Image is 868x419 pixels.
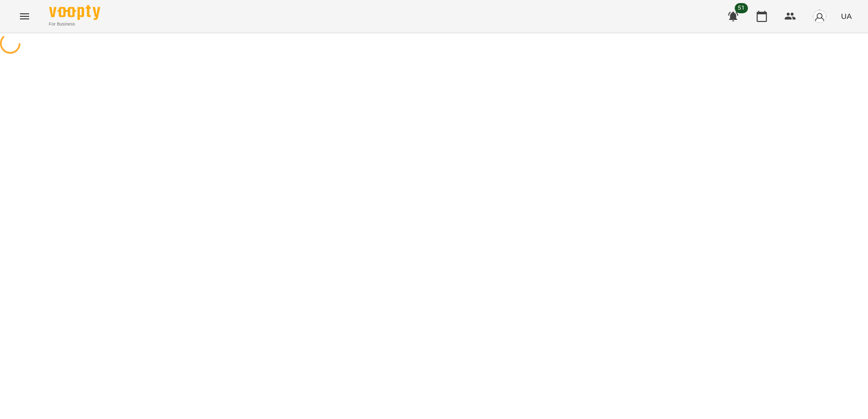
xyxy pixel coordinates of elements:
span: UA [841,11,852,21]
button: Menu [12,4,37,29]
img: Voopty Logo [49,5,100,20]
span: 51 [735,3,748,13]
button: UA [837,7,856,26]
img: avatar_s.png [812,9,827,24]
span: For Business [49,21,100,28]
